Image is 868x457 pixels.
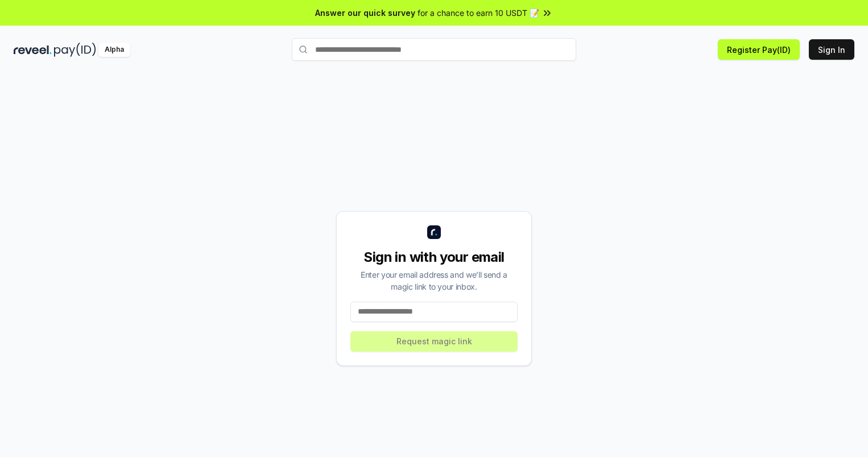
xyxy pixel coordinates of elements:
span: Answer our quick survey [315,7,415,19]
img: logo_small [427,225,441,239]
button: Register Pay(ID) [718,39,800,60]
div: Sign in with your email [350,248,518,266]
img: pay_id [54,43,96,57]
div: Alpha [98,43,130,57]
span: for a chance to earn 10 USDT 📝 [418,7,539,19]
div: Enter your email address and we’ll send a magic link to your inbox. [350,269,518,293]
img: reveel_dark [14,43,52,57]
button: Sign In [809,39,854,60]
